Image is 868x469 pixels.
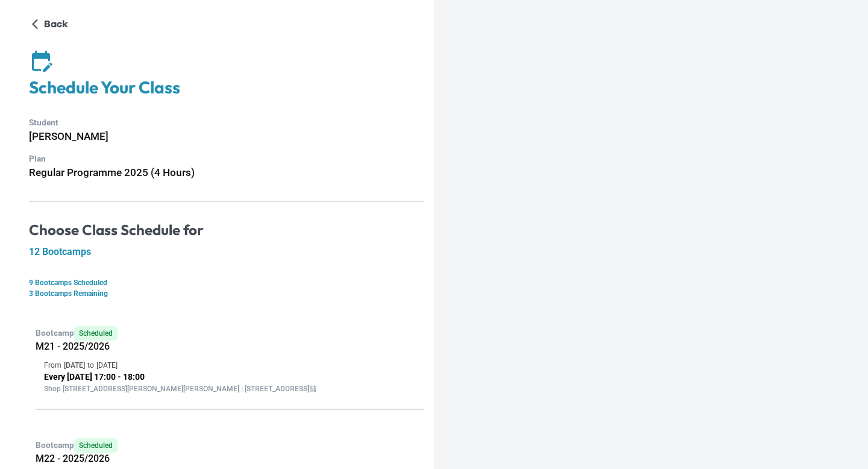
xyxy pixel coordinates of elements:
[36,453,424,465] h5: M22 - 2025/2026
[74,438,118,453] span: Scheduled
[44,17,68,31] p: Back
[44,383,416,394] p: Shop [STREET_ADDRESS][PERSON_NAME][PERSON_NAME] | [STREET_ADDRESS]舖
[74,326,118,341] span: Scheduled
[44,360,61,371] p: From
[29,288,424,299] p: 3 Bootcamps Remaining
[29,165,424,181] h6: Regular Programme 2025 (4 Hours)
[29,153,424,165] p: Plan
[29,221,424,239] h4: Choose Class Schedule for
[36,341,424,353] h5: M21 - 2025/2026
[44,371,416,383] p: Every [DATE] 17:00 - 18:00
[29,77,424,98] h4: Schedule Your Class
[29,14,73,34] button: Back
[36,326,424,341] p: Bootcamp
[29,246,424,258] h5: 12 Bootcamps
[29,116,424,129] p: Student
[29,277,424,288] p: 9 Bootcamps Scheduled
[36,438,424,453] p: Bootcamp
[29,128,424,145] h6: [PERSON_NAME]
[64,360,85,371] p: [DATE]
[96,360,118,371] p: [DATE]
[87,360,94,371] p: to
